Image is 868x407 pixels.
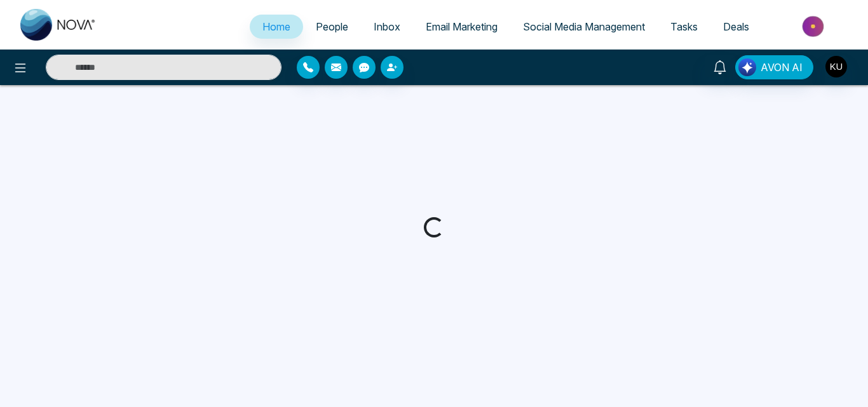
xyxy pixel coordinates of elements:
a: Tasks [658,15,710,39]
span: Home [262,20,290,33]
span: Social Media Management [523,20,645,33]
img: Lead Flow [738,58,756,76]
img: Market-place.gif [768,12,860,41]
span: Tasks [670,20,698,33]
img: Nova CRM Logo [20,9,97,41]
span: People [316,20,348,33]
a: Home [250,15,303,39]
a: Deals [710,15,762,39]
a: Email Marketing [413,15,510,39]
img: User Avatar [825,56,847,77]
a: People [303,15,361,39]
span: Deals [723,20,749,33]
button: AVON AI [735,55,813,79]
a: Inbox [361,15,413,39]
span: AVON AI [761,60,803,75]
span: Inbox [374,20,400,33]
a: Social Media Management [510,15,658,39]
span: Email Marketing [426,20,498,33]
